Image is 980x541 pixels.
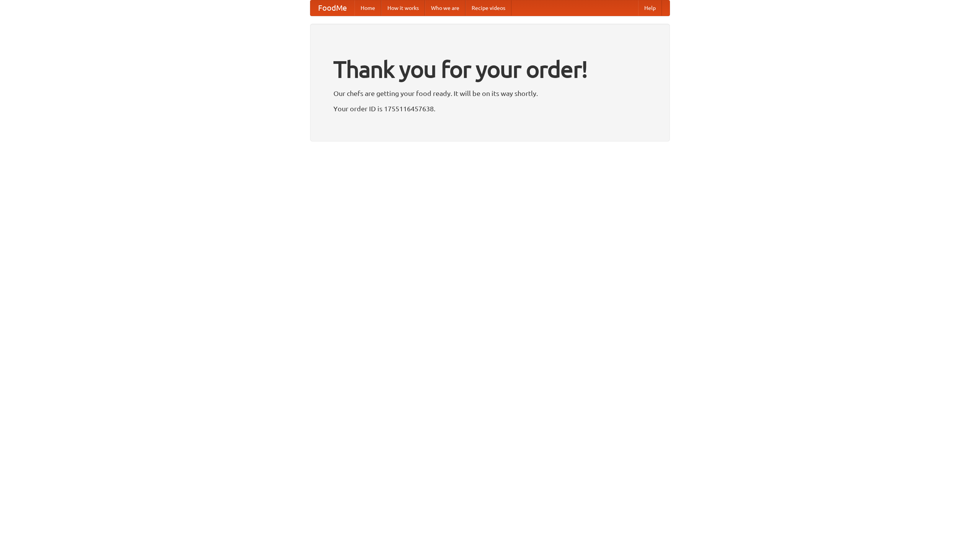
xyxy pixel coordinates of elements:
a: Who we are [425,0,465,16]
a: Help [638,0,662,16]
a: Recipe videos [465,0,511,16]
p: Your order ID is 1755116457638. [333,103,647,114]
a: How it works [381,0,425,16]
h1: Thank you for your order! [333,51,647,88]
a: FoodMe [310,0,354,16]
a: Home [354,0,381,16]
p: Our chefs are getting your food ready. It will be on its way shortly. [333,88,647,99]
